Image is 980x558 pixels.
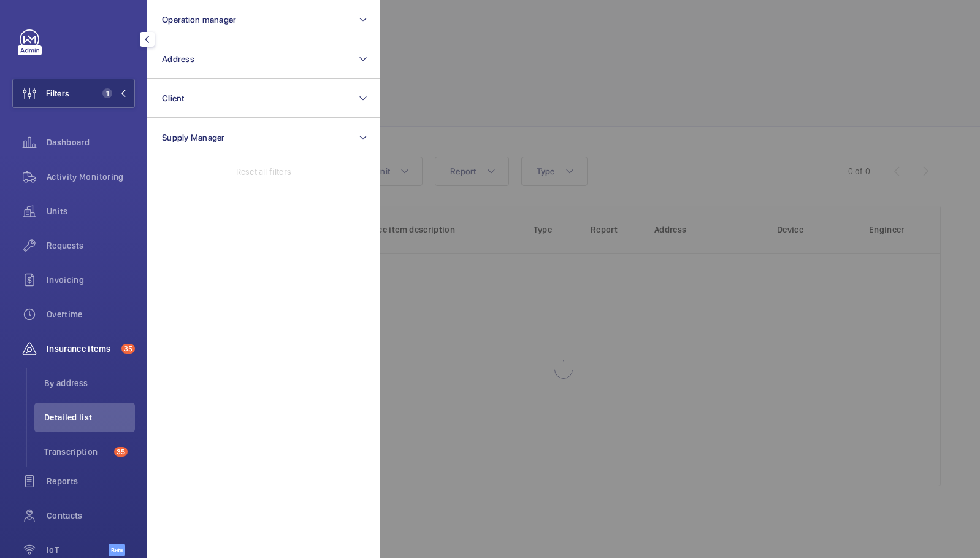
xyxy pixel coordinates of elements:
[47,239,135,252] span: Requests
[44,377,135,389] span: By address
[102,88,112,98] span: 1
[114,447,128,457] span: 35
[47,475,135,487] span: Reports
[44,411,135,424] span: Detailed list
[47,274,135,286] span: Invoicing
[47,171,135,183] span: Activity Monitoring
[109,544,125,556] span: Beta
[47,136,135,149] span: Dashboard
[12,79,135,108] button: Filters1
[47,343,117,355] span: Insurance items
[47,544,109,556] span: IoT
[44,446,109,458] span: Transcription
[47,205,135,217] span: Units
[47,510,135,522] span: Contacts
[47,308,135,320] span: Overtime
[46,87,69,99] span: Filters
[121,344,135,354] span: 35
